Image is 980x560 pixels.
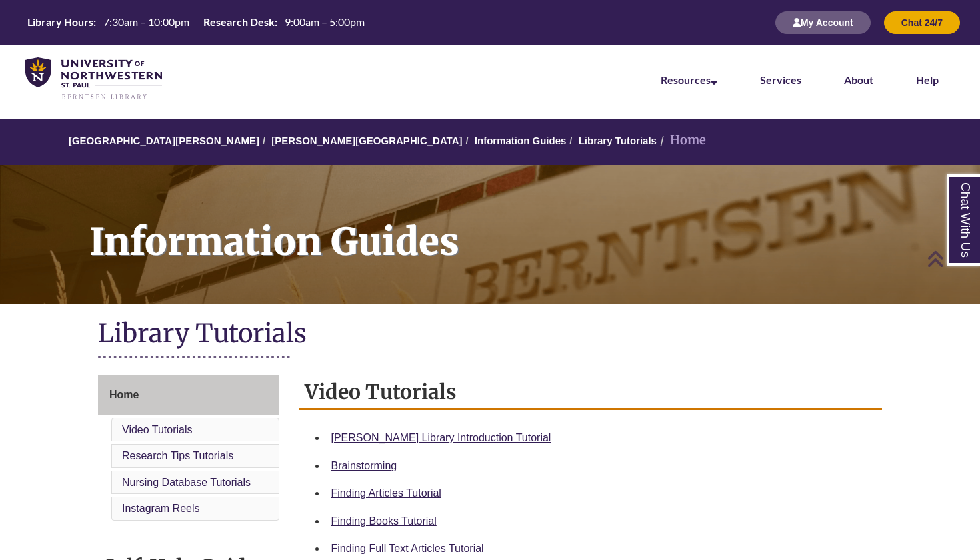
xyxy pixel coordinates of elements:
[122,450,233,461] a: Research Tips Tutorials
[331,432,551,443] a: [PERSON_NAME] Library Introduction Tutorial
[331,543,484,554] a: Finding Full Text Articles Tutorial
[661,73,717,86] a: Resources
[760,73,801,86] a: Services
[22,15,98,29] th: Library Hours:
[775,17,871,28] a: My Account
[331,460,397,471] a: Brainstorming
[69,135,259,146] a: [GEOGRAPHIC_DATA][PERSON_NAME]
[331,487,441,499] a: Finding Articles Tutorial
[884,11,960,34] button: Chat 24/7
[657,131,706,150] li: Home
[122,477,251,488] a: Nursing Database Tutorials
[844,73,873,86] a: About
[916,73,939,86] a: Help
[122,503,200,514] a: Instagram Reels
[331,515,437,527] a: Finding Books Tutorial
[98,375,279,523] div: Guide Page Menu
[75,165,980,286] h1: Information Guides
[198,15,279,29] th: Research Desk:
[98,317,882,352] h1: Library Tutorials
[103,15,189,28] span: 7:30am – 10:00pm
[98,375,279,415] a: Home
[122,424,193,435] a: Video Tutorials
[775,11,871,34] button: My Account
[25,57,162,101] img: UNWSP Library Logo
[285,15,365,28] span: 9:00am – 5:00pm
[22,15,370,29] table: Hours Today
[579,135,657,146] a: Library Tutorials
[927,250,977,268] a: Back to Top
[475,135,567,146] a: Information Guides
[109,389,139,400] span: Home
[884,17,960,28] a: Chat 24/7
[22,15,370,31] a: Hours Today
[299,375,883,410] h2: Video Tutorials
[271,135,462,146] a: [PERSON_NAME][GEOGRAPHIC_DATA]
